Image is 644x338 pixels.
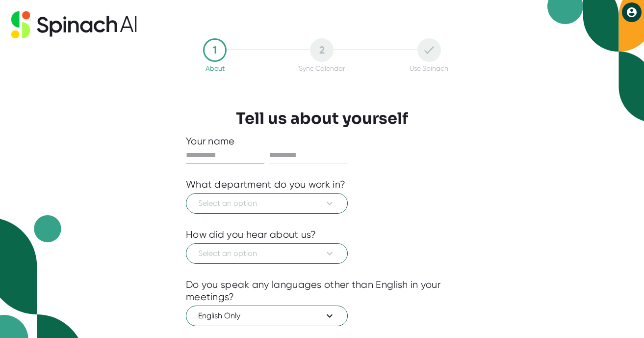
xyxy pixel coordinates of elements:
[186,279,458,303] div: Do you speak any languages other than English in your meetings?
[198,310,335,322] span: English Only
[186,193,348,214] button: Select an option
[186,135,458,147] div: Your name
[186,228,316,241] div: How did you hear about us?
[410,64,448,72] div: Use Spinach
[198,248,335,259] span: Select an option
[186,178,345,191] div: What department do you work in?
[186,306,348,326] button: English Only
[310,38,334,62] div: 2
[236,109,408,128] h3: Tell us about yourself
[206,64,225,72] div: About
[198,197,335,209] span: Select an option
[203,38,227,62] div: 1
[186,243,348,264] button: Select an option
[299,64,345,72] div: Sync Calendar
